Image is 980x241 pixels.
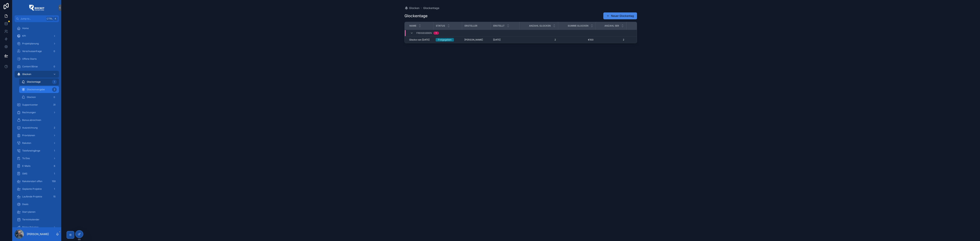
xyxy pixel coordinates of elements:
div: 31 [52,103,57,107]
a: Glocken [404,6,419,10]
a: Auszeichnung2 [15,124,59,131]
span: Status [436,24,445,27]
a: Raketenstart offen159 [15,178,59,185]
span: Terminkalender [22,218,39,221]
a: Projektplanung [15,40,59,47]
a: Glockentage [423,6,439,10]
span: Auszeichnung [22,126,38,129]
span: Anzahl 5er [604,24,619,27]
span: [PERSON_NAME] [464,38,483,41]
p: [PERSON_NAME] [27,232,49,236]
span: Projektplanung [22,42,39,45]
span: Supportcenter [22,103,38,106]
a: Start planen [15,208,59,215]
div: 1 [52,171,57,176]
span: Erstellt [493,24,505,27]
a: SMS1 [15,170,59,177]
a: Meine Raketen [15,224,59,231]
img: App logo [29,5,44,11]
a: To Dos [15,155,59,162]
span: Content Börse [22,65,38,68]
span: €100 [560,38,594,41]
span: Glockentage [27,80,41,83]
span: Glockenvergabe [27,88,45,91]
span: Name [409,24,416,27]
a: E-Mails6 [15,163,59,169]
a: Telefoneingänge1 [15,147,59,154]
div: 1 [52,187,57,191]
a: Content Börse0 [15,63,59,70]
div: Freigegeben [438,38,452,42]
div: scrollable content [12,22,61,227]
span: Bonus abrechnen [22,119,41,122]
div: 6 [52,164,57,168]
a: Supportcenter31 [15,101,59,108]
span: 0 [627,38,658,41]
button: Neuer Glockentag [603,12,637,19]
a: Glockentage1 [19,78,59,85]
span: Home [22,27,29,30]
span: Raketen [22,142,31,145]
span: SMS [22,172,27,175]
a: Glocken0 [19,94,59,101]
span: Ersteller [465,24,477,27]
span: Glocken [27,96,36,99]
div: 2 [52,125,57,130]
a: Glocken [15,71,59,78]
span: Summe Glocken [568,24,588,27]
div: 1 [52,80,57,84]
div: 2 [52,87,57,92]
a: Provisionen [15,132,59,139]
span: [DATE] [493,38,501,41]
div: 1 [436,32,437,35]
h1: Glockentage [404,13,428,19]
span: Offene Starts [22,57,37,60]
a: Home [15,25,59,32]
span: Glocke von [DATE] [409,38,430,41]
span: Rechnungen [22,111,36,114]
span: Ctrl [46,17,53,21]
a: Offene Starts [15,55,59,62]
div: 0 [52,64,57,69]
span: 2 [598,38,624,41]
span: K [54,17,57,20]
span: Provisionen [22,134,35,137]
a: Geplante Projekte1 [15,186,59,192]
span: Deals [22,203,28,206]
span: Meine Raketen [22,226,38,229]
a: Terminkalender [15,216,59,223]
span: Telefoneingänge [22,149,40,152]
span: To Dos [22,157,30,160]
span: Glocken [22,73,31,76]
a: Raketen [15,140,59,147]
div: 1 [52,148,57,153]
span: Jump to... [20,17,45,20]
span: Laufende Projekte [22,195,42,198]
button: Jump to...CtrlK [15,15,59,22]
a: Laufende Projekte15 [15,193,59,200]
div: 0 [52,95,57,99]
div: 15 [52,194,57,199]
span: 2 [522,38,556,41]
div: 0 [52,49,57,54]
span: Glocken [409,6,419,10]
span: Start planen [22,210,35,213]
div: 159 [51,179,57,184]
a: Bonus abrechnen [15,117,59,124]
span: Vorschussanfrage [22,50,42,53]
span: Geplante Projekte [22,187,42,191]
span: KPI [22,34,26,37]
span: E-Mails [22,164,30,168]
a: KPI [15,33,59,39]
span: Raketenstart offen [22,180,42,183]
span: Freigegeben [416,32,432,35]
a: Glockenvergabe2 [19,86,59,93]
a: Vorschussanfrage0 [15,48,59,55]
a: Deals [15,201,59,208]
a: Rechnungen [15,109,59,116]
span: Anzahl Glocken [529,24,551,27]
